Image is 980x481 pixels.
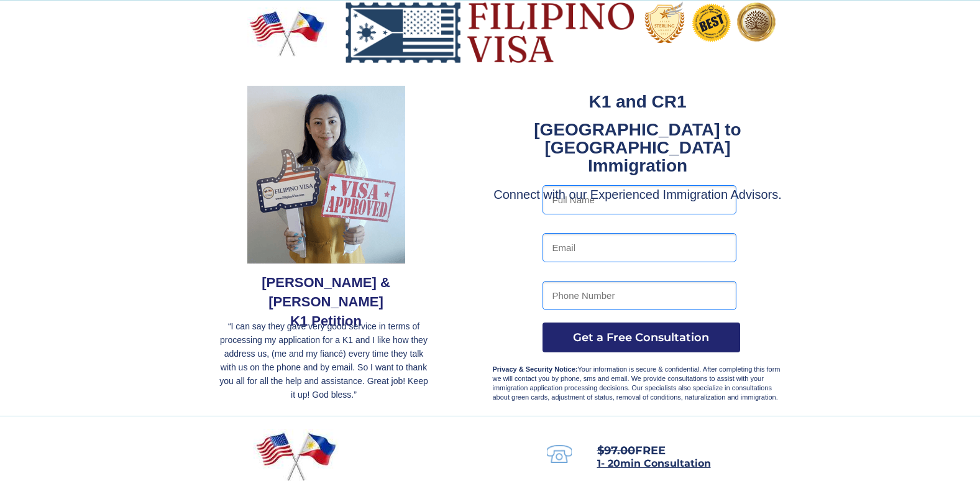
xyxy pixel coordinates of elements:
[534,120,741,175] strong: [GEOGRAPHIC_DATA] to [GEOGRAPHIC_DATA] Immigration
[597,444,666,457] span: FREE
[597,457,711,469] span: 1- 20min Consultation
[543,233,736,262] input: Email
[597,459,711,469] a: 1- 20min Consultation
[217,319,431,401] p: “I can say they gave very good service in terms of processing my application for a K1 and I like ...
[543,281,736,310] input: Phone Number
[543,331,740,344] span: Get a Free Consultation
[493,365,781,401] span: Your information is secure & confidential. After completing this form we will contact you by phon...
[597,444,635,457] s: $97.00
[493,365,578,373] strong: Privacy & Security Notice:
[543,185,736,214] input: Full Name
[543,323,740,352] button: Get a Free Consultation
[493,188,782,201] span: Connect with our Experienced Immigration Advisors.
[262,275,390,329] span: [PERSON_NAME] & [PERSON_NAME] K1 Petition
[588,92,686,111] strong: K1 and CR1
